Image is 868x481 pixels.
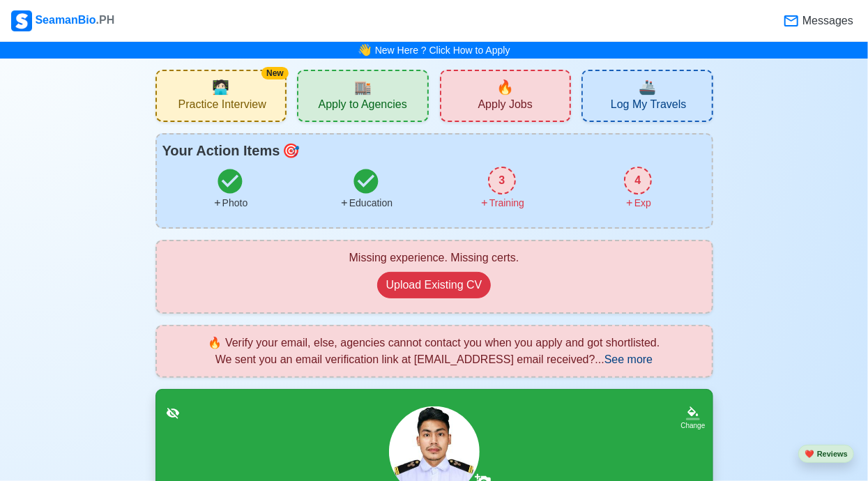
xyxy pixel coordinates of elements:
span: Messages [800,13,853,29]
span: todo [282,140,300,161]
span: See more [604,353,653,365]
span: travel [639,77,656,98]
span: .PH [96,14,115,26]
button: Upload Existing CV [377,272,492,298]
span: ... [595,353,653,365]
span: new [496,77,514,98]
span: interview [212,77,229,98]
span: 🔥 Verify your email, else, agencies cannot contact you when you apply and got shortlisted. [208,337,660,349]
div: Exp [625,196,651,211]
div: Change [680,420,705,431]
div: Photo [213,196,248,211]
img: Logo [11,10,32,31]
div: Your Action Items [162,140,706,161]
span: Apply to Agencies [319,98,407,115]
div: Training [480,196,524,211]
div: 3 [488,167,516,194]
div: SeamanBio [11,10,114,31]
span: Apply Jobs [478,98,533,115]
div: Education [340,196,393,211]
span: agencies [354,77,372,98]
span: heart [805,450,814,458]
div: 4 [624,167,652,194]
span: Log My Travels [611,98,686,115]
div: New [261,67,289,79]
div: Missing experience. Missing certs. [168,250,701,266]
button: heartReviews [798,445,854,464]
span: bell [354,39,375,61]
span: We sent you an email verification link at [EMAIL_ADDRESS] email received? [215,353,595,365]
span: Practice Interview [178,98,266,115]
a: New Here ? Click How to Apply [375,45,510,56]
